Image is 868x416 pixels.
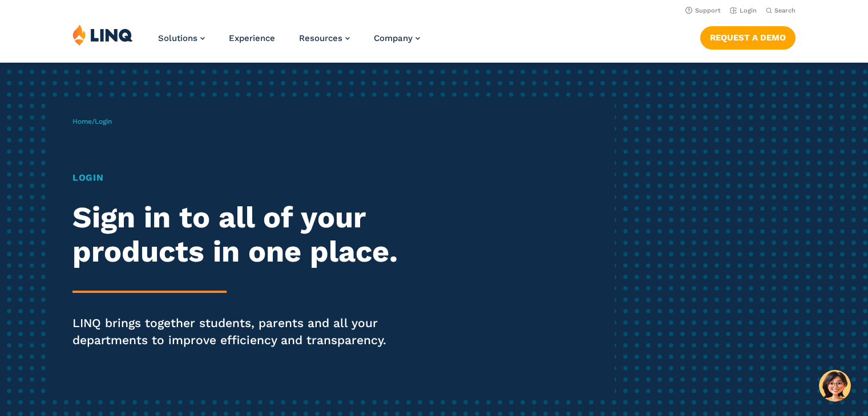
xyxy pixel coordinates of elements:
[158,33,197,43] span: Solutions
[374,33,413,43] span: Company
[72,315,407,349] p: LINQ brings together students, parents and all your departments to improve efficiency and transpa...
[774,7,796,14] span: Search
[374,33,420,43] a: Company
[72,117,92,125] a: Home
[299,33,342,43] span: Resources
[819,370,851,402] button: Hello, have a question? Let’s chat.
[158,24,420,62] nav: Primary Navigation
[700,26,796,49] a: Request a Demo
[299,33,350,43] a: Resources
[72,201,407,269] h2: Sign in to all of your products in one place.
[72,24,133,46] img: LINQ | K‑12 Software
[766,6,796,15] button: Open Search Bar
[72,171,407,185] h1: Login
[72,117,112,125] span: /
[229,33,275,43] a: Experience
[700,24,796,49] nav: Button Navigation
[158,33,205,43] a: Solutions
[685,7,721,14] a: Support
[95,117,112,125] span: Login
[730,7,757,14] a: Login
